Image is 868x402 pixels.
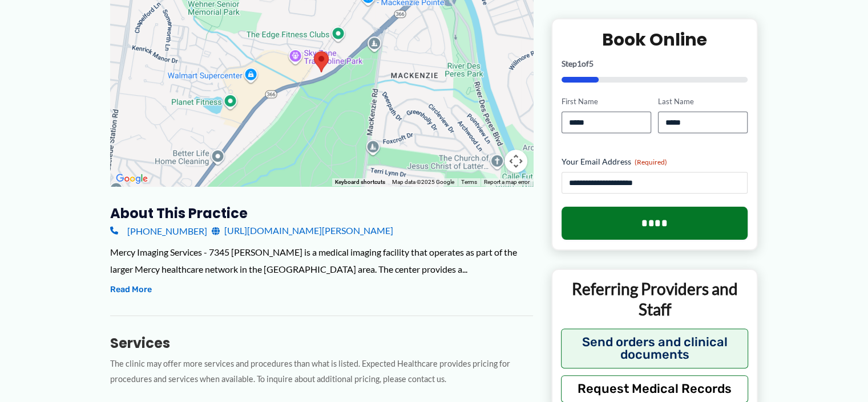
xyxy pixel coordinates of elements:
[110,283,152,297] button: Read More
[110,244,533,277] div: Mercy Imaging Services - 7345 [PERSON_NAME] is a medical imaging facility that operates as part o...
[110,334,533,352] h3: Services
[113,171,151,186] a: Open this area in Google Maps (opens a new window)
[562,60,748,68] p: Step of
[110,356,533,387] p: The clinic may offer more services and procedures than what is listed. Expected Healthcare provid...
[561,278,749,320] p: Referring Providers and Staff
[113,171,151,186] img: Google
[335,178,385,186] button: Keyboard shortcuts
[562,96,651,107] label: First Name
[561,328,749,368] button: Send orders and clinical documents
[577,59,582,68] span: 1
[392,179,454,185] span: Map data ©2025 Google
[461,179,477,185] a: Terms (opens in new tab)
[562,28,748,51] h2: Book Online
[212,222,393,239] a: [URL][DOMAIN_NAME][PERSON_NAME]
[484,179,530,185] a: Report a map error
[110,204,533,222] h3: About this practice
[561,375,749,402] button: Request Medical Records
[562,156,748,167] label: Your Email Address
[589,59,594,68] span: 5
[110,222,207,239] a: [PHONE_NUMBER]
[504,150,527,173] button: Map camera controls
[658,96,748,107] label: Last Name
[635,158,667,166] span: (Required)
